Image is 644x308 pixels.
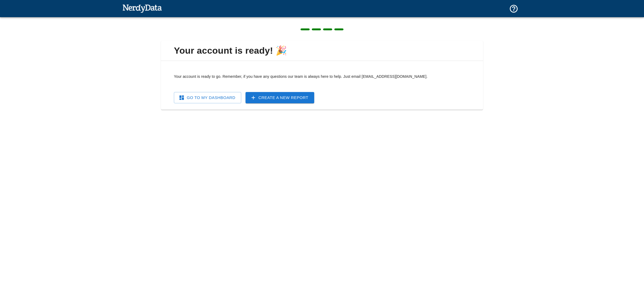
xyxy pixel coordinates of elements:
a: Go To My Dashboard [174,92,241,103]
span: Your account is ready! 🎉 [165,45,479,56]
p: Your account is ready to go. Remember, if you have any questions our team is always here to help.... [174,74,470,79]
button: Support and Documentation [506,1,522,17]
img: NerdyData.com [122,3,162,14]
a: Create a New Report [246,92,314,103]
